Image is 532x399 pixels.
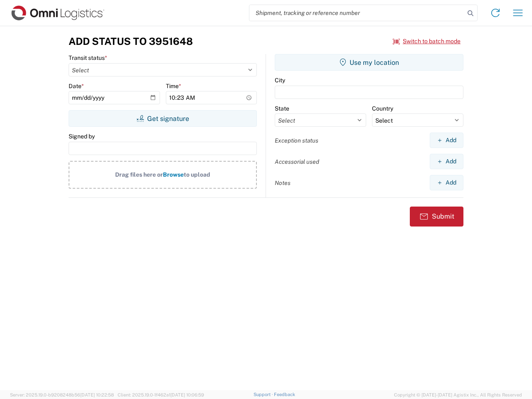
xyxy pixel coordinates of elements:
[69,54,107,62] label: Transit status
[275,137,318,144] label: Exception status
[69,110,257,127] button: Get signature
[69,35,193,47] h3: Add Status to 3951648
[275,105,289,112] label: State
[170,392,204,397] span: [DATE] 10:06:59
[184,171,210,178] span: to upload
[69,133,95,140] label: Signed by
[80,392,114,397] span: [DATE] 10:22:58
[249,5,465,21] input: Shipment, tracking or reference number
[163,171,184,178] span: Browse
[430,154,463,169] button: Add
[10,392,114,397] span: Server: 2025.19.0-b9208248b56
[430,175,463,190] button: Add
[166,82,181,90] label: Time
[118,392,204,397] span: Client: 2025.19.0-1f462a1
[410,207,463,227] button: Submit
[393,34,461,48] button: Switch to batch mode
[275,76,285,84] label: City
[394,391,522,399] span: Copyright © [DATE]-[DATE] Agistix Inc., All Rights Reserved
[275,179,291,187] label: Notes
[115,171,163,178] span: Drag files here or
[69,82,84,90] label: Date
[372,105,393,112] label: Country
[275,158,319,165] label: Accessorial used
[275,54,463,71] button: Use my location
[254,392,274,397] a: Support
[274,392,295,397] a: Feedback
[430,133,463,148] button: Add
